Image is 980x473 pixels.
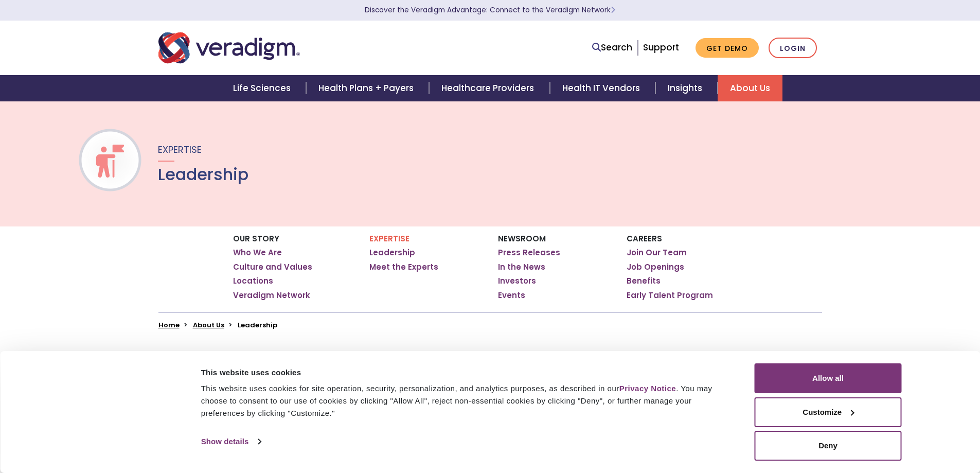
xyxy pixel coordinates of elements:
button: Allow all [755,363,902,393]
a: Join Our Team [627,248,687,258]
a: Insights [655,75,718,101]
a: Life Sciences [221,75,306,101]
div: This website uses cookies for site operation, security, personalization, and analytics purposes, ... [201,382,732,419]
a: Leadership [369,248,415,258]
a: Culture and Values [233,262,312,272]
a: Benefits [627,276,661,286]
a: Events [498,290,525,301]
a: Health IT Vendors [550,75,655,101]
a: Job Openings [627,262,684,272]
a: Home [158,320,180,330]
a: In the News [498,262,545,272]
h1: Leadership [158,165,248,184]
a: Search [592,41,632,55]
a: Support [643,41,679,54]
a: Veradigm Network [233,290,310,301]
a: Show details [201,434,261,449]
a: Press Releases [498,248,560,258]
a: Locations [233,276,273,286]
span: Learn More [611,5,615,15]
a: Login [769,38,817,59]
a: About Us [193,320,224,330]
a: Privacy Notice [619,384,676,393]
a: Discover the Veradigm Advantage: Connect to the Veradigm NetworkLearn More [365,5,615,15]
a: Early Talent Program [627,290,713,301]
button: Customize [755,397,902,427]
span: Expertise [158,143,202,156]
a: About Us [718,75,782,101]
a: Healthcare Providers [429,75,549,101]
a: Who We Are [233,248,282,258]
a: Health Plans + Payers [306,75,429,101]
img: Veradigm logo [158,31,300,65]
a: Get Demo [696,38,759,58]
a: Investors [498,276,536,286]
div: This website uses cookies [201,366,732,379]
a: Meet the Experts [369,262,438,272]
button: Deny [755,431,902,461]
